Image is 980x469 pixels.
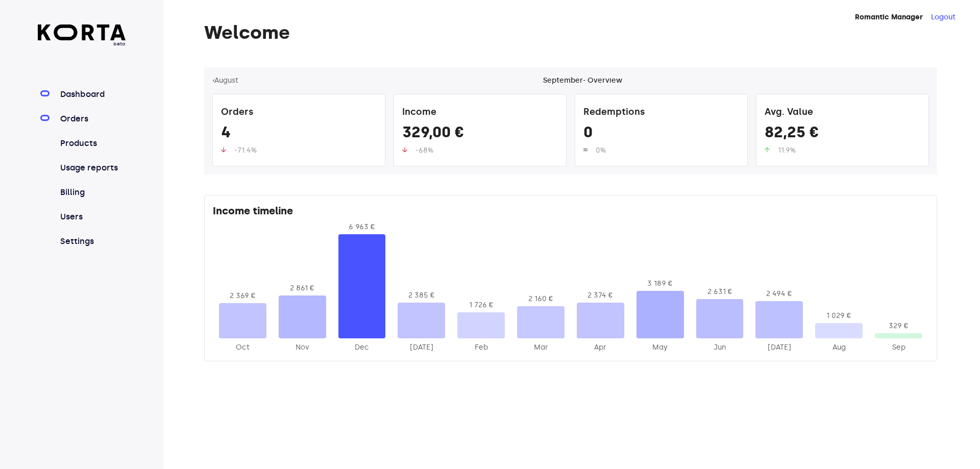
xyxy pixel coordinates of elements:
[815,311,863,321] div: 1 029 €
[765,147,770,153] img: up
[765,123,920,145] div: 82,25 €
[855,13,923,21] strong: Romantic Manager
[583,123,739,145] div: 0
[219,342,266,353] div: 2024-Oct
[204,22,937,43] h1: Welcome
[38,40,126,47] span: beta
[279,283,326,293] div: 2 861 €
[221,123,377,145] div: 4
[58,211,126,223] a: Users
[402,147,407,153] img: up
[234,146,257,155] span: -71.4%
[815,342,863,353] div: 2025-Aug
[221,103,377,123] div: Orders
[517,294,565,304] div: 2 160 €
[765,103,920,123] div: Avg. Value
[58,235,126,248] a: Settings
[577,342,624,353] div: 2025-Apr
[543,76,622,86] div: September - Overview
[755,342,803,353] div: 2025-Jul
[875,342,922,353] div: 2025-Sep
[58,113,126,125] a: Orders
[583,147,587,153] img: up
[38,24,126,40] img: Korta
[58,162,126,174] a: Usage reports
[636,342,684,353] div: 2025-May
[279,342,326,353] div: 2024-Nov
[636,279,684,289] div: 3 189 €
[583,103,739,123] div: Redemptions
[457,342,505,353] div: 2025-Feb
[58,186,126,199] a: Billing
[517,342,565,353] div: 2025-Mar
[696,287,744,297] div: 2 631 €
[58,88,126,101] a: Dashboard
[457,300,505,310] div: 1 726 €
[213,204,928,222] div: Income timeline
[875,321,922,331] div: 329 €
[38,24,126,47] a: beta
[398,290,445,301] div: 2 385 €
[212,76,238,86] button: ‹August
[402,103,558,123] div: Income
[219,291,266,301] div: 2 369 €
[221,147,226,153] img: up
[577,290,624,301] div: 2 374 €
[596,146,606,155] span: 0%
[338,222,386,232] div: 6 963 €
[402,123,558,145] div: 329,00 €
[338,342,386,353] div: 2024-Dec
[415,146,433,155] span: -68%
[58,137,126,150] a: Products
[931,12,955,22] button: Logout
[398,342,445,353] div: 2025-Jan
[755,289,803,299] div: 2 494 €
[696,342,744,353] div: 2025-Jun
[778,146,796,155] span: 11.9%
